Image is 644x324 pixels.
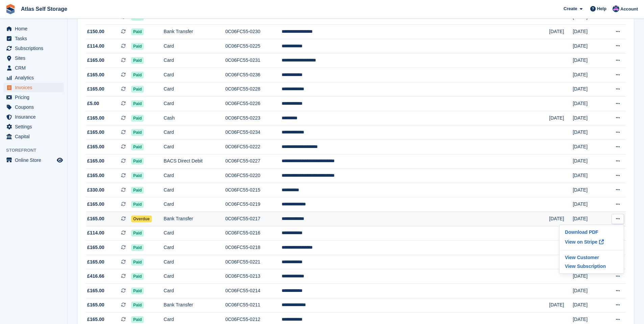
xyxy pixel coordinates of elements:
td: [DATE] [573,53,603,68]
span: £165.00 [87,258,104,266]
span: Paid [131,158,144,165]
span: Invoices [15,83,55,92]
span: £165.00 [87,244,104,251]
a: View on Stripe [562,236,621,247]
td: 0C06FC55-0225 [225,39,282,53]
span: £165.00 [87,316,104,323]
span: Paid [131,230,144,236]
td: [DATE] [573,197,603,212]
td: Card [164,283,225,298]
a: menu [3,122,64,131]
td: [DATE] [573,283,603,298]
td: [DATE] [573,154,603,169]
span: Settings [15,122,55,131]
a: menu [3,73,64,82]
td: 0C06FC55-0216 [225,226,282,241]
td: Card [164,68,225,82]
a: menu [3,53,64,63]
a: menu [3,155,64,165]
td: Cash [164,111,225,125]
td: Card [164,53,225,68]
td: Card [164,241,225,255]
span: Paid [131,316,144,323]
span: Paid [131,86,144,93]
a: menu [3,93,64,102]
a: menu [3,102,64,112]
span: £165.00 [87,143,104,150]
a: menu [3,112,64,122]
span: Paid [131,57,144,64]
span: Paid [131,187,144,194]
span: Tasks [15,34,55,43]
a: Download PDF [562,228,621,236]
span: Paid [131,302,144,308]
td: Card [164,125,225,140]
td: BACS Direct Debit [164,154,225,169]
a: menu [3,63,64,73]
td: 0C06FC55-0227 [225,154,282,169]
span: £165.00 [87,85,104,93]
span: Coupons [15,102,55,112]
td: 0C06FC55-0218 [225,241,282,255]
td: 0C06FC55-0214 [225,283,282,298]
td: 0C06FC55-0230 [225,25,282,39]
td: [DATE] [573,140,603,154]
td: 0C06FC55-0221 [225,255,282,269]
td: Card [164,183,225,197]
td: 0C06FC55-0234 [225,125,282,140]
td: 0C06FC55-0222 [225,140,282,154]
span: Paid [131,288,144,294]
span: Paid [131,72,144,78]
span: Paid [131,28,144,35]
td: [DATE] [573,68,603,82]
td: Bank Transfer [164,298,225,313]
td: [DATE] [573,25,603,39]
td: [DATE] [573,111,603,125]
span: Capital [15,132,55,141]
span: Insurance [15,112,55,122]
td: 0C06FC55-0231 [225,53,282,68]
td: [DATE] [549,111,573,125]
a: menu [3,132,64,141]
td: [DATE] [573,97,603,111]
span: £5.00 [87,100,99,107]
td: Card [164,255,225,269]
span: £165.00 [87,157,104,165]
span: Paid [131,43,144,50]
td: 0C06FC55-0220 [225,169,282,183]
td: [DATE] [573,169,603,183]
span: £165.00 [87,71,104,78]
td: Bank Transfer [164,25,225,39]
td: [DATE] [573,183,603,197]
td: Card [164,197,225,212]
a: View Subscription [562,262,621,271]
td: 0C06FC55-0228 [225,82,282,97]
span: £416.66 [87,273,104,280]
td: 0C06FC55-0223 [225,111,282,125]
span: Storefront [6,147,67,154]
td: 0C06FC55-0215 [225,183,282,197]
td: [DATE] [573,125,603,140]
a: menu [3,24,64,33]
a: menu [3,34,64,43]
span: £114.00 [87,43,104,50]
span: Paid [131,172,144,179]
td: Card [164,97,225,111]
a: Atlas Self Storage [18,3,70,15]
td: Card [164,140,225,154]
td: 0C06FC55-0219 [225,197,282,212]
span: Paid [131,259,144,266]
td: 0C06FC55-0226 [225,97,282,111]
img: stora-icon-8386f47178a22dfd0bd8f6a31ec36ba5ce8667c1dd55bd0f319d3a0aa187defe.svg [5,4,16,14]
span: Paid [131,244,144,251]
td: Card [164,226,225,241]
td: [DATE] [549,298,573,313]
td: [DATE] [573,39,603,53]
span: £165.00 [87,287,104,294]
a: View Customer [562,253,621,262]
td: 0C06FC55-0211 [225,298,282,313]
span: £114.00 [87,229,104,236]
span: Analytics [15,73,55,82]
